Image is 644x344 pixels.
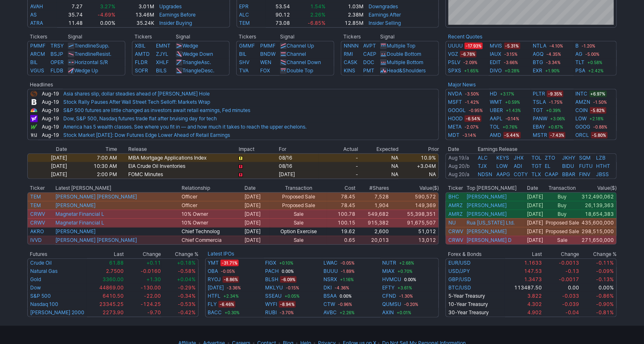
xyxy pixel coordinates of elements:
[182,51,213,57] a: Wedge Down
[579,163,593,169] a: FUTU
[533,67,542,75] a: EXR
[116,2,155,11] td: 3.01M
[576,67,586,75] a: PSA
[478,145,617,153] th: Earnings Release
[463,67,480,74] span: +1.65%
[502,124,519,130] span: +0.76%
[344,59,357,65] a: CASK
[30,293,51,299] a: S&P 500
[448,193,459,200] a: BHC
[363,51,376,57] a: CAEP
[208,284,224,292] a: [DATE]
[448,81,476,88] a: Major News
[380,33,439,41] th: Signal
[549,132,565,139] span: -7.43%
[265,308,277,317] a: RUBI
[265,300,277,308] a: WYFI
[514,171,528,177] a: COTY
[30,20,43,26] a: ATRA
[51,59,64,65] a: OPER
[239,51,247,57] a: BIL
[533,98,546,106] a: TSLA
[576,90,588,98] a: INTC
[478,171,493,177] a: NDSN
[467,107,484,114] span: -0.95%
[280,33,334,41] th: Signal
[135,51,150,57] a: AMTD
[55,220,104,226] a: Magnetar Financial L
[369,20,401,26] a: Insider Selling
[531,155,541,161] a: TOL
[576,98,591,106] a: AMZN
[38,123,63,131] td: Aug-19
[478,155,488,161] a: ALC
[55,211,104,217] a: Magnetar Financial L
[128,145,238,153] th: Release
[448,115,463,123] a: HOOD
[490,50,502,58] a: IAUX
[63,132,230,138] a: Stock Market [DATE]: Dow Futures Edge Lower Ahead of Retail Earnings
[208,267,218,275] a: OBA
[208,275,221,284] a: RYOJ
[324,292,337,300] a: BSAA
[27,153,67,162] td: [DATE]
[324,300,335,308] a: CTW
[490,98,503,106] a: WMT
[592,124,609,130] span: -0.88%
[533,42,546,50] a: NTLA
[30,67,44,74] a: VGUS
[382,292,396,300] a: CFND
[326,19,364,28] td: 12.85M
[448,33,482,40] b: Recent Quotes
[201,59,211,65] span: Asc.
[503,51,519,57] span: -3.15%
[448,67,461,75] a: SPXS
[533,50,543,58] a: AGQ
[265,284,283,292] a: MKLYU
[533,123,545,131] a: EBAY
[135,43,146,49] a: XBIL
[260,43,275,49] a: PMMF
[324,284,332,292] a: DKI
[382,284,395,292] a: EFTY
[467,237,512,244] a: [PERSON_NAME] D
[369,12,401,18] a: Earnings After
[208,292,220,300] a: HTFL
[576,123,591,131] a: GOOG
[460,51,476,57] span: -6.78%
[445,145,478,153] th: Date
[547,91,563,97] span: -9.35%
[461,132,477,139] span: -3.14%
[382,308,394,317] a: AXIN
[344,67,355,74] a: KINS
[63,107,250,113] a: S&P 500 futures are little changed as investors await retail earnings, Fed minutes
[266,11,290,19] td: 90.12
[236,33,280,41] th: Tickers
[74,67,98,74] a: Wedge Up
[547,124,564,130] span: +0.87%
[587,59,604,66] span: +0.58%
[448,260,471,266] a: EUR/USD
[27,33,67,41] th: Tickers
[51,43,64,49] a: TRSY
[596,155,606,161] a: LZB
[260,67,270,74] a: FOX
[344,51,353,57] a: RMI
[448,228,463,234] a: CRWV
[382,275,401,284] a: HVMCU
[464,115,481,122] span: -6.54%
[399,145,439,153] th: Prior
[51,67,64,74] a: FLDB
[74,51,111,57] a: TrendlineResist.
[576,58,585,67] a: TLT
[562,155,575,161] a: JKHY
[490,42,503,50] a: MVIS
[208,259,219,267] a: YMT
[266,2,290,11] td: 53.54
[448,171,469,177] a: Aug 20/a
[208,300,217,308] a: FLY
[562,163,574,169] a: BIDU
[30,51,45,57] a: ARCM
[590,107,606,114] span: -5.82%
[30,268,57,274] a: Natural Gas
